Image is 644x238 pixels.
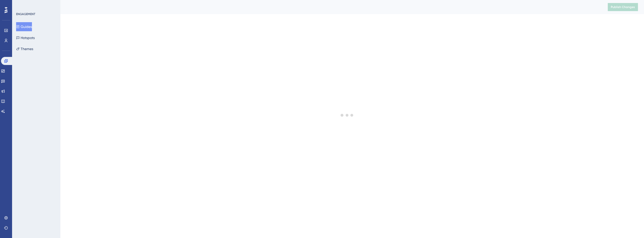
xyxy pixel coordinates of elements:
button: Themes [16,44,33,53]
button: Hotspots [16,33,35,42]
span: Publish Changes [611,5,635,9]
div: ENGAGEMENT [16,12,35,16]
button: Publish Changes [608,3,638,11]
button: Guides [16,22,32,31]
